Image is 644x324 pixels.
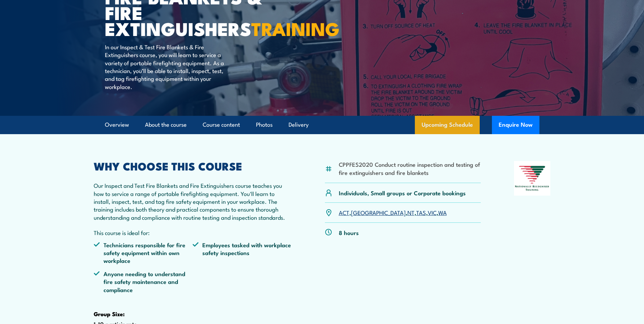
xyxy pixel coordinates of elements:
[289,116,309,134] a: Delivery
[203,116,240,134] a: Course content
[192,241,292,265] li: Employees tasked with workplace safety inspections
[94,181,292,221] p: Our Inspect and Test Fire Blankets and Fire Extinguishers course teaches you how to service a ran...
[492,116,539,134] button: Enquire Now
[256,116,273,134] a: Photos
[415,116,480,134] a: Upcoming Schedule
[514,161,551,196] img: Nationally Recognised Training logo.
[339,189,466,197] p: Individuals, Small groups or Corporate bookings
[94,309,125,318] strong: Group Size:
[94,229,292,236] p: This course is ideal for:
[94,270,193,293] li: Anyone needing to understand fire safety maintenance and compliance
[94,161,292,170] h2: WHY CHOOSE THIS COURSE
[105,116,129,134] a: Overview
[94,241,193,265] li: Technicians responsible for fire safety equipment within own workplace
[407,208,415,216] a: NT
[351,208,406,216] a: [GEOGRAPHIC_DATA]
[339,209,447,216] p: , , , , ,
[416,208,426,216] a: TAS
[105,43,229,90] p: In our Inspect & Test Fire Blankets & Fire Extinguishers course, you will learn to service a vari...
[339,208,349,216] a: ACT
[339,160,481,176] li: CPPFES2020 Conduct routine inspection and testing of fire extinguishers and fire blankets
[438,208,447,216] a: WA
[339,229,359,236] p: 8 hours
[145,116,187,134] a: About the course
[428,208,437,216] a: VIC
[251,14,339,42] strong: TRAINING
